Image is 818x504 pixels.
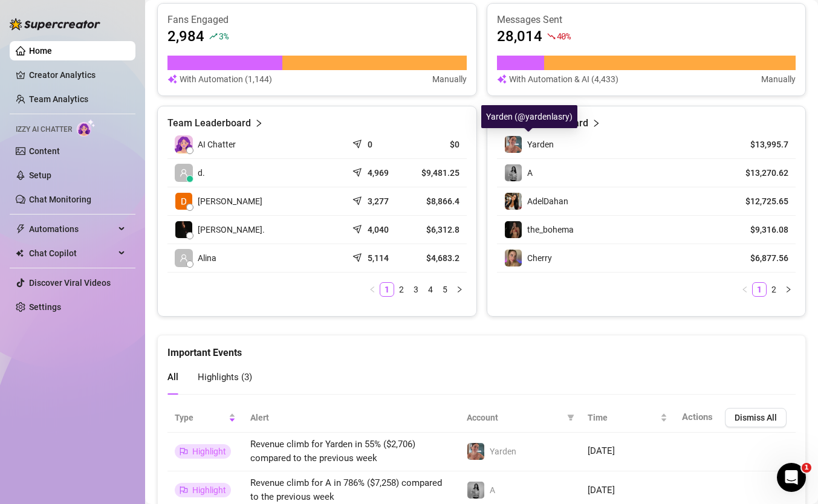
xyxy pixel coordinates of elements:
[527,168,533,178] span: A
[409,282,423,297] li: 3
[738,282,752,297] button: left
[505,250,522,267] img: Cherry
[767,282,781,297] li: 2
[733,252,788,264] article: $6,877.56
[352,222,365,234] span: send
[733,138,788,150] article: $13,995.7
[29,170,51,180] a: Setup
[16,249,24,257] img: Chat Copilot
[175,193,192,210] img: Dana Roz
[557,30,571,42] span: 40 %
[167,403,243,433] th: Type
[352,250,365,262] span: send
[733,195,788,207] article: $12,725.65
[167,372,178,383] span: All
[505,136,522,153] img: Yarden
[781,282,796,297] button: right
[414,252,459,264] article: $4,683.2
[180,486,188,494] span: flag
[394,282,409,297] li: 2
[29,146,60,156] a: Content
[219,30,228,42] span: 3 %
[29,278,111,288] a: Discover Viral Videos
[565,409,577,427] span: filter
[592,116,600,131] span: right
[29,94,88,104] a: Team Analytics
[424,283,437,296] a: 4
[180,447,188,456] span: flag
[580,403,675,433] th: Time
[250,477,442,503] span: Revenue climb for A in 786% ($7,258) compared to the previous week
[509,73,618,86] article: With Automation & AI (4,433)
[192,447,226,456] span: Highlight
[761,73,796,86] article: Manually
[198,195,262,208] span: [PERSON_NAME]
[167,335,796,360] div: Important Events
[175,411,226,424] span: Type
[198,251,216,265] span: Alina
[29,302,61,312] a: Settings
[29,46,52,56] a: Home
[198,138,236,151] span: AI Chatter
[167,73,177,86] img: svg%3e
[29,65,126,85] a: Creator Analytics
[395,283,408,296] a: 2
[527,225,574,234] span: the_bohema
[467,443,484,460] img: Yarden
[682,412,713,422] span: Actions
[588,411,658,424] span: Time
[409,283,423,296] a: 3
[29,195,91,204] a: Chat Monitoring
[456,286,463,293] span: right
[167,116,251,131] article: Team Leaderboard
[547,32,556,40] span: fall
[167,13,467,27] article: Fans Engaged
[29,219,115,239] span: Automations
[505,221,522,238] img: the_bohema
[352,137,365,149] span: send
[368,138,372,150] article: 0
[368,252,389,264] article: 5,114
[77,119,96,137] img: AI Chatter
[733,224,788,236] article: $9,316.08
[735,413,777,422] span: Dismiss All
[167,27,204,46] article: 2,984
[10,18,100,30] img: logo-BBDzfeDw.svg
[380,283,394,296] a: 1
[452,282,467,297] button: right
[490,447,516,456] span: Yarden
[497,27,542,46] article: 28,014
[209,32,218,40] span: rise
[438,283,452,296] a: 5
[490,485,495,495] span: A
[365,282,380,297] button: left
[497,73,507,86] img: svg%3e
[423,282,438,297] li: 4
[180,73,272,86] article: With Automation (1,144)
[255,116,263,131] span: right
[368,224,389,236] article: 4,040
[767,283,781,296] a: 2
[777,463,806,492] iframe: Intercom live chat
[414,224,459,236] article: $6,312.8
[785,286,792,293] span: right
[588,445,615,456] span: [DATE]
[380,282,394,297] li: 1
[29,244,115,263] span: Chat Copilot
[452,282,467,297] li: Next Page
[497,13,796,27] article: Messages Sent
[192,485,226,495] span: Highlight
[527,196,568,206] span: AdelDahan
[198,372,252,383] span: Highlights ( 3 )
[414,167,459,179] article: $9,481.25
[352,165,365,177] span: send
[588,485,615,496] span: [DATE]
[368,167,389,179] article: 4,969
[175,221,192,238] img: Chap צ׳אפ
[414,138,459,150] article: $0
[467,411,562,424] span: Account
[198,166,205,179] span: d.
[432,73,467,86] article: Manually
[16,124,72,135] span: Izzy AI Chatter
[481,105,577,128] div: Yarden (@yardenlasry)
